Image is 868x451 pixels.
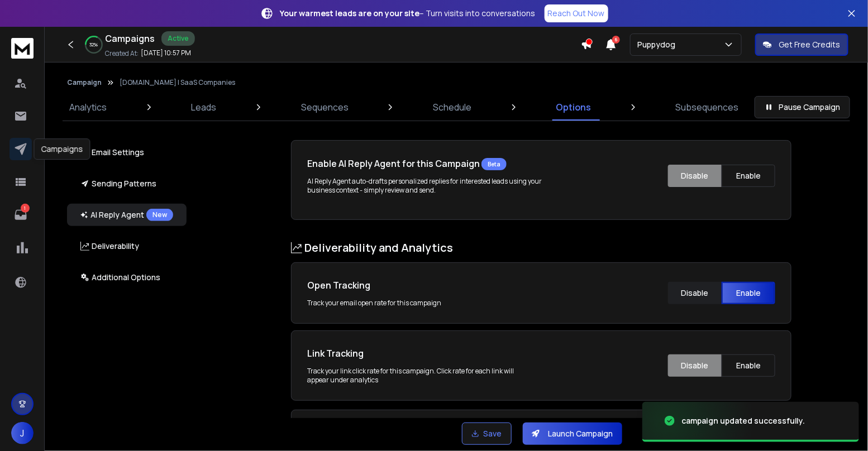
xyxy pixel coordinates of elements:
a: Sequences [294,94,355,121]
a: Analytics [63,94,113,121]
p: – Turn visits into conversations [280,8,536,19]
a: Leads [184,94,223,121]
a: Subsequences [669,94,746,121]
p: Get Free Credits [779,39,841,50]
a: Reach Out Now [545,4,608,22]
p: [DOMAIN_NAME] | SaaS Companies [120,78,235,87]
strong: Your warmest leads are on your site [280,8,420,18]
p: [DATE] 10:57 PM [141,49,191,57]
p: Options [556,100,592,114]
p: 1 [21,204,30,213]
span: 6 [612,36,620,44]
a: Options [550,94,598,121]
button: Pause Campaign [755,96,850,118]
p: Email Settings [80,147,144,158]
button: Campaign [67,78,102,87]
h1: Campaigns [105,32,155,45]
a: 1 [9,204,32,226]
button: J [11,422,34,444]
p: Analytics [69,100,107,114]
p: Leads [191,100,216,114]
button: Get Free Credits [755,33,848,56]
p: Sequences [301,100,349,114]
div: Active [161,31,195,46]
p: Reach Out Now [548,8,605,19]
div: campaign updated successfully. [681,415,805,426]
p: 32 % [90,41,98,48]
button: Email Settings [67,141,187,164]
p: Created At: [105,49,139,58]
img: logo [11,38,34,59]
p: Schedule [433,100,471,114]
a: Schedule [426,94,478,121]
p: Puppydog [637,39,680,50]
p: Subsequences [676,100,739,114]
div: Campaigns [34,138,90,160]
